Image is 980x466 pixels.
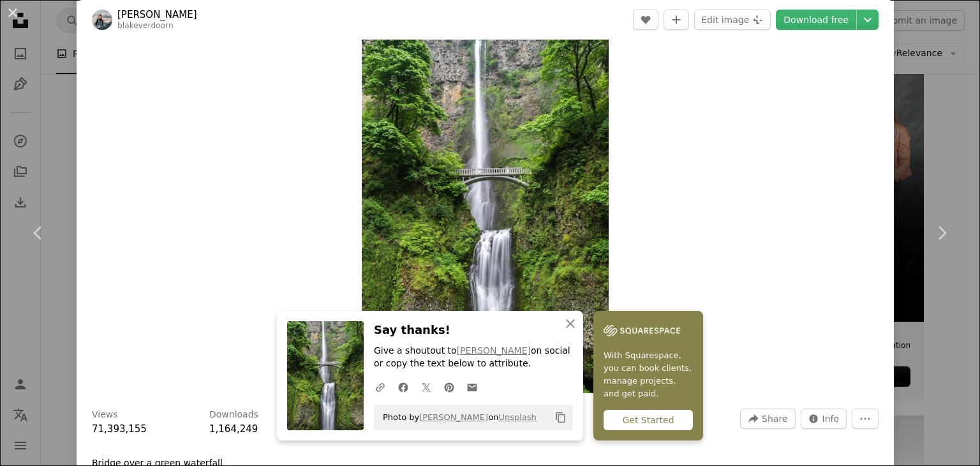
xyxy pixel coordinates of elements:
button: Like [633,10,658,30]
img: file-1747939142011-51e5cc87e3c9 [604,321,680,340]
a: Download free [776,10,856,30]
div: Get Started [604,410,693,430]
button: Stats about this image [801,409,847,429]
a: [PERSON_NAME] [419,412,488,422]
a: Share over email [461,374,484,400]
button: Share this image [740,409,795,429]
button: Edit image [694,10,771,30]
a: [PERSON_NAME] [457,345,531,356]
button: Add to Collection [664,10,689,30]
span: Photo by on [376,407,537,428]
button: More Actions [852,409,879,429]
img: Go to Blake Verdoorn's profile [92,10,112,30]
a: blakeverdoorn [117,21,174,30]
a: [PERSON_NAME] [117,8,197,21]
a: Next [903,172,980,294]
button: Zoom in on this image [362,22,609,393]
a: With Squarespace, you can book clients, manage projects, and get paid.Get Started [593,311,703,440]
button: Choose download size [857,10,879,30]
p: Give a shoutout to on social or copy the text below to attribute. [374,345,573,370]
h3: Views [92,409,118,421]
a: Share on Twitter [415,374,438,400]
a: Unsplash [498,412,536,422]
span: Info [822,409,840,428]
span: Share [762,409,787,428]
h3: Say thanks! [374,321,573,340]
img: gray concrete bridge and waterfalls during daytime [362,22,609,393]
button: Copy to clipboard [550,407,572,428]
h3: Downloads [209,409,258,421]
span: 71,393,155 [92,423,147,435]
span: 1,164,249 [209,423,258,435]
span: With Squarespace, you can book clients, manage projects, and get paid. [604,349,693,400]
a: Share on Facebook [392,374,415,400]
a: Share on Pinterest [438,374,461,400]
